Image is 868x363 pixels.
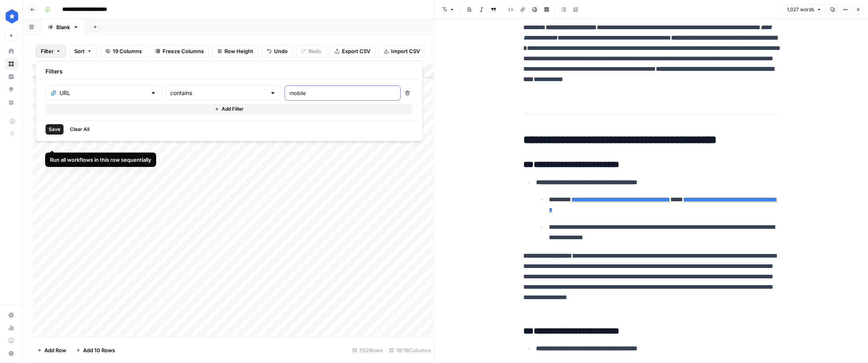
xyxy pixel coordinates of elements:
div: Filters [39,64,419,79]
span: Freeze Columns [163,47,204,55]
a: Browse [5,58,18,70]
div: 18/19 Columns [386,344,434,357]
button: Add 10 Rows [71,344,120,357]
div: Blank [56,23,70,31]
button: Workspace: ConsumerAffairs [5,6,18,26]
a: Learning Hub [5,334,18,347]
button: 1,027 words [783,4,825,15]
button: Save [46,124,64,135]
div: Filter [36,61,423,141]
button: Clear All [67,124,93,135]
span: Import CSV [391,47,420,55]
a: Home [5,45,18,58]
span: 1,027 words [787,6,814,13]
button: 19 Columns [100,45,147,58]
input: URL [60,89,147,97]
span: Add Filter [222,105,244,113]
button: Add Row [32,344,71,357]
span: Add Row [44,346,66,354]
img: ConsumerAffairs Logo [5,9,19,24]
button: Add Filter [46,104,413,114]
button: Redo [296,45,326,58]
button: Row Height [212,45,258,58]
a: Your Data [5,96,18,109]
a: Opportunities [5,83,18,96]
button: Sort [69,45,97,58]
button: Import CSV [379,45,425,58]
button: Export CSV [330,45,375,58]
span: Sort [74,47,85,55]
div: Run all workflows in this row sequentially [50,156,151,164]
span: Add 10 Rows [83,346,115,354]
span: Save [49,126,60,133]
span: Row Height [224,47,253,55]
span: Undo [274,47,288,55]
button: Filter [36,45,66,58]
button: Freeze Columns [150,45,209,58]
a: Blank [41,19,85,35]
button: Undo [262,45,293,58]
button: Help + Support [5,347,18,360]
span: Export CSV [342,47,370,55]
a: Usage [5,321,18,334]
span: Filter [41,47,54,55]
span: Redo [308,47,321,55]
span: Clear All [70,126,89,133]
span: 19 Columns [113,47,142,55]
a: Insights [5,70,18,83]
div: 552 Rows [349,344,386,357]
input: contains [170,89,266,97]
a: Settings [5,309,18,321]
